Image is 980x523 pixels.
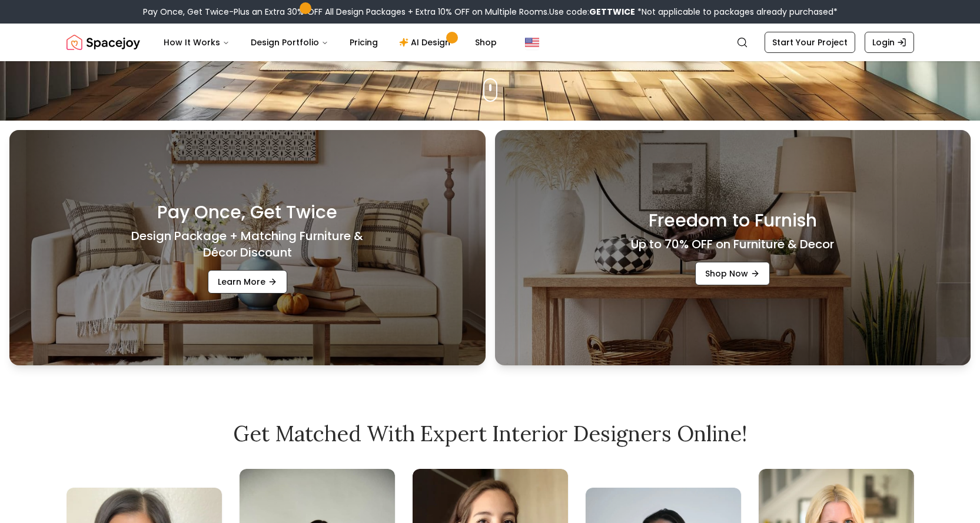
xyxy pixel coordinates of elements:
[466,31,506,54] a: Shop
[157,202,337,223] h3: Pay Once, Get Twice
[143,6,838,18] div: Pay Once, Get Twice-Plus an Extra 30% OFF All Design Packages + Extra 10% OFF on Multiple Rooms.
[208,270,287,294] a: Learn More
[549,6,635,18] span: Use code:
[115,228,379,261] h4: Design Package + Matching Furniture & Décor Discount
[340,31,387,54] a: Pricing
[695,262,770,285] a: Shop Now
[589,6,635,18] b: GETTWICE
[67,31,140,54] img: Spacejoy Logo
[154,31,506,54] nav: Main
[67,24,914,61] nav: Global
[67,31,140,54] a: Spacejoy
[635,6,838,18] span: *Not applicable to packages already purchased*
[649,210,817,231] h3: Freedom to Furnish
[390,31,463,54] a: AI Design
[154,31,239,54] button: How It Works
[765,32,855,53] a: Start Your Project
[865,32,914,53] a: Login
[631,236,834,252] h4: Up to 70% OFF on Furniture & Decor
[525,35,539,49] img: United States
[67,422,914,445] h2: Get Matched with Expert Interior Designers Online!
[241,31,338,54] button: Design Portfolio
